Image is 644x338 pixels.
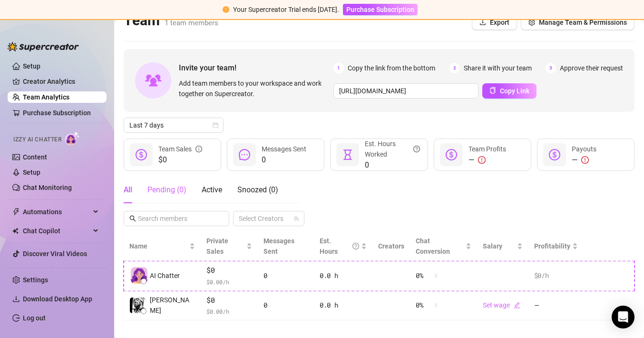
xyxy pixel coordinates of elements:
[333,63,344,73] span: 1
[150,295,195,316] span: [PERSON_NAME]
[129,118,218,132] span: Last 7 days
[124,184,132,196] div: All
[263,237,294,255] span: Messages Sent
[158,144,202,154] div: Team Sales
[65,131,80,145] img: AI Chatter
[237,185,278,194] span: Snoozed ( 0 )
[23,184,72,191] a: Chat Monitoring
[124,232,201,261] th: Name
[293,216,299,221] span: team
[23,204,90,219] span: Automations
[416,300,431,310] span: 0 %
[12,295,20,303] span: download
[23,250,87,258] a: Discover Viral Videos
[482,83,537,99] button: Copy Link
[233,6,339,13] span: Your Supercreator Trial ends [DATE].
[129,215,136,222] span: search
[528,291,584,321] td: —
[23,295,92,303] span: Download Desktop App
[365,159,420,171] span: 0
[572,145,596,153] span: Payouts
[346,6,414,13] span: Purchase Subscription
[320,270,367,281] div: 0.0 h
[136,149,147,160] span: dollar-circle
[12,208,20,216] span: thunderbolt
[206,307,252,316] span: $ 0.00 /h
[348,63,435,73] span: Copy the link from the bottom
[514,302,520,308] span: edit
[23,109,91,117] a: Purchase Subscription
[490,19,509,26] span: Export
[468,145,506,153] span: Team Profits
[612,306,634,328] div: Open Intercom Messenger
[521,15,634,30] button: Manage Team & Permissions
[320,236,360,257] div: Est. Hours
[581,156,589,164] span: exclamation-circle
[223,6,229,13] span: exclamation-circle
[8,42,79,51] img: logo-BBDzfeDw.svg
[343,6,418,13] a: Purchase Subscription
[365,139,420,159] div: Est. Hours Worked
[23,169,40,176] a: Setup
[23,223,90,239] span: Chat Copilot
[500,87,529,95] span: Copy Link
[206,295,252,306] span: $0
[560,63,623,73] span: Approve their request
[179,62,333,74] span: Invite your team!
[534,270,578,281] div: $0 /h
[483,301,520,309] a: Set wageedit
[23,74,99,89] a: Creator Analytics
[539,19,627,26] span: Manage Team & Permissions
[131,267,147,284] img: izzy-ai-chatter-avatar-DDCN_rTZ.svg
[158,154,202,166] span: $0
[549,149,560,160] span: dollar-circle
[449,63,460,73] span: 2
[320,300,367,310] div: 0.0 h
[23,276,48,284] a: Settings
[130,298,146,313] img: Pedro Rolle Jr.
[179,78,330,99] span: Add team members to your workspace and work together on Supercreator.
[129,241,187,251] span: Name
[416,270,431,281] span: 0 %
[262,145,306,153] span: Messages Sent
[239,149,250,160] span: message
[124,11,218,30] h2: Team
[416,237,450,255] span: Chat Conversion
[12,228,19,234] img: Chat Copilot
[23,62,40,70] a: Setup
[206,277,252,287] span: $ 0.00 /h
[262,154,306,166] span: 0
[150,270,180,281] span: AI Chatter
[352,236,359,257] span: question-circle
[534,242,570,250] span: Profitability
[263,300,308,310] div: 0
[464,63,532,73] span: Share it with your team
[23,153,47,161] a: Content
[147,184,186,196] div: Pending ( 0 )
[23,314,46,322] a: Log out
[343,4,418,15] button: Purchase Subscription
[13,135,61,144] span: Izzy AI Chatter
[138,213,216,224] input: Search members
[206,265,252,276] span: $0
[489,87,496,94] span: copy
[213,122,218,128] span: calendar
[572,154,596,166] div: —
[202,185,222,194] span: Active
[195,144,202,154] span: info-circle
[528,19,535,26] span: setting
[472,15,517,30] button: Export
[263,270,308,281] div: 0
[479,19,486,26] span: download
[342,149,353,160] span: hourglass
[23,93,69,101] a: Team Analytics
[468,154,506,166] div: —
[372,232,410,261] th: Creators
[165,19,218,27] span: 1 team members
[478,156,486,164] span: exclamation-circle
[206,237,228,255] span: Private Sales
[413,139,420,159] span: question-circle
[446,149,457,160] span: dollar-circle
[483,242,502,250] span: Salary
[546,63,556,73] span: 3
